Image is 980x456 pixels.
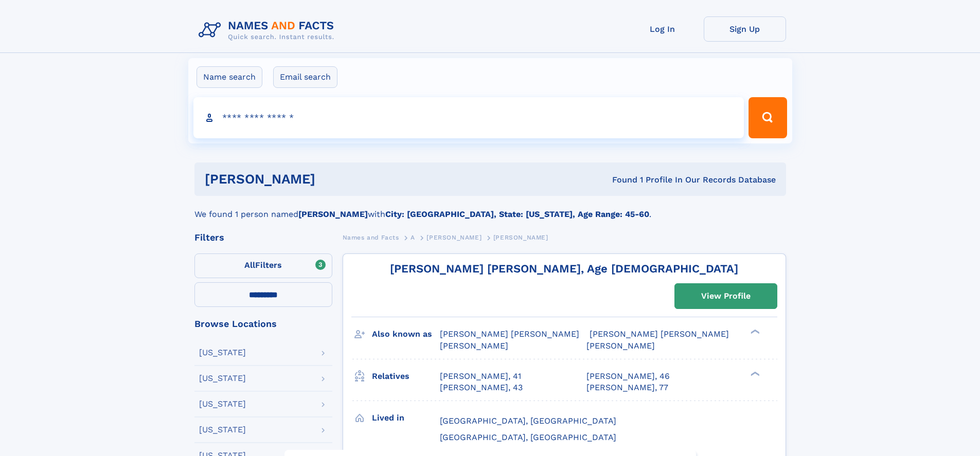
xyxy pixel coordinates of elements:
[199,349,246,357] div: [US_STATE]
[586,371,670,382] a: [PERSON_NAME], 46
[748,370,760,377] div: ❯
[621,16,704,42] a: Log In
[586,341,655,351] span: [PERSON_NAME]
[675,284,777,308] a: View Profile
[199,400,246,408] div: [US_STATE]
[411,231,415,244] a: A
[590,329,729,339] span: [PERSON_NAME] [PERSON_NAME]
[372,325,440,343] h3: Also known as
[385,209,649,219] b: City: [GEOGRAPHIC_DATA], State: [US_STATE], Age Range: 45-60
[194,253,332,278] label: Filters
[701,284,751,308] div: View Profile
[464,174,776,186] div: Found 1 Profile In Our Records Database
[343,231,399,244] a: Names and Facts
[298,209,368,219] b: [PERSON_NAME]
[440,371,521,382] a: [PERSON_NAME], 41
[194,16,343,44] img: Logo Names and Facts
[193,97,744,138] input: search input
[426,234,482,241] span: [PERSON_NAME]
[244,260,255,270] span: All
[440,382,523,393] a: [PERSON_NAME], 43
[749,97,787,138] button: Search Button
[440,416,616,426] span: [GEOGRAPHIC_DATA], [GEOGRAPHIC_DATA]
[194,233,332,242] div: Filters
[426,231,482,244] a: [PERSON_NAME]
[440,432,616,442] span: [GEOGRAPHIC_DATA], [GEOGRAPHIC_DATA]
[704,16,786,42] a: Sign Up
[205,173,464,186] h1: [PERSON_NAME]
[440,341,508,351] span: [PERSON_NAME]
[273,66,337,88] label: Email search
[586,382,668,393] a: [PERSON_NAME], 77
[199,426,246,434] div: [US_STATE]
[493,234,548,241] span: [PERSON_NAME]
[372,368,440,385] h3: Relatives
[199,374,246,382] div: [US_STATE]
[390,262,738,275] a: [PERSON_NAME] [PERSON_NAME], Age [DEMOGRAPHIC_DATA]
[372,409,440,427] h3: Lived in
[194,196,786,221] div: We found 1 person named with .
[197,66,262,88] label: Name search
[748,329,760,335] div: ❯
[194,319,332,329] div: Browse Locations
[411,234,415,241] span: A
[440,329,579,339] span: [PERSON_NAME] [PERSON_NAME]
